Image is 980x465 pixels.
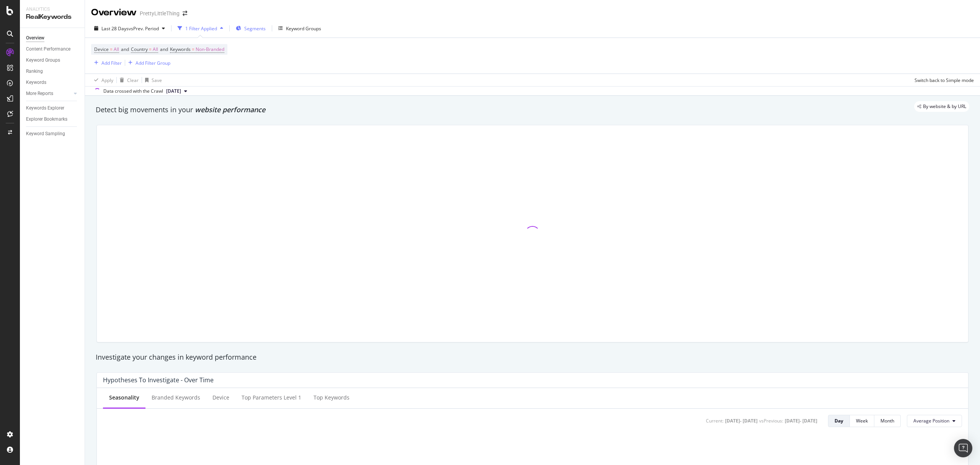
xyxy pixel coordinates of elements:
[954,439,972,457] div: Open Intercom Messenger
[275,22,324,34] button: Keyword Groups
[114,44,119,55] span: All
[101,60,122,66] div: Add Filter
[26,104,64,112] div: Keywords Explorer
[856,418,868,424] div: Week
[26,34,44,42] div: Overview
[26,45,79,53] a: Content Performance
[835,418,843,424] div: Day
[725,418,758,424] div: [DATE] - [DATE]
[26,34,79,42] a: Overview
[759,418,783,424] div: vs Previous :
[196,44,224,55] span: Non-Branded
[785,418,817,424] div: [DATE] - [DATE]
[160,46,168,52] span: and
[923,104,966,109] span: By website & by URL
[91,58,122,67] button: Add Filter
[152,394,200,401] div: Branded Keywords
[26,6,78,13] div: Analytics
[96,352,969,362] div: Investigate your changes in keyword performance
[706,418,724,424] div: Current:
[26,45,70,53] div: Content Performance
[163,87,190,96] button: [DATE]
[26,56,60,64] div: Keyword Groups
[828,415,850,427] button: Day
[131,46,148,52] span: Country
[26,56,79,64] a: Keyword Groups
[26,90,53,98] div: More Reports
[127,77,139,84] div: Clear
[26,115,67,123] div: Explorer Bookmarks
[874,415,901,427] button: Month
[26,67,79,75] a: Ranking
[185,25,217,32] div: 1 Filter Applied
[142,74,162,86] button: Save
[26,79,79,87] a: Keywords
[109,394,139,401] div: Seasonality
[121,46,129,52] span: and
[91,74,113,86] button: Apply
[850,415,874,427] button: Week
[880,418,894,424] div: Month
[153,44,158,55] span: All
[911,74,974,86] button: Switch back to Simple mode
[907,415,962,427] button: Average Position
[26,130,79,138] a: Keyword Sampling
[125,58,170,67] button: Add Filter Group
[314,394,350,401] div: Top Keywords
[149,46,152,52] span: =
[26,90,72,98] a: More Reports
[26,67,43,75] div: Ranking
[26,104,79,112] a: Keywords Explorer
[233,22,269,34] button: Segments
[26,79,46,87] div: Keywords
[183,11,187,16] div: arrow-right-arrow-left
[286,25,321,32] div: Keyword Groups
[136,60,170,66] div: Add Filter Group
[26,115,79,123] a: Explorer Bookmarks
[175,22,226,34] button: 1 Filter Applied
[101,77,113,84] div: Apply
[94,46,109,52] span: Device
[914,101,969,112] div: legacy label
[913,418,949,424] span: Average Position
[91,22,168,34] button: Last 28 DaysvsPrev. Period
[915,77,974,84] div: Switch back to Simple mode
[244,25,266,32] span: Segments
[26,13,78,21] div: RealKeywords
[166,88,181,95] span: 2025 Sep. 19th
[140,10,180,17] div: PrettyLittleThing
[242,394,301,401] div: Top parameters Level 1
[192,46,194,52] span: =
[103,376,214,384] div: Hypotheses to Investigate - Over Time
[101,25,129,32] span: Last 28 Days
[170,46,191,52] span: Keywords
[103,88,163,95] div: Data crossed with the Crawl
[26,130,65,138] div: Keyword Sampling
[129,25,159,32] span: vs Prev. Period
[91,6,137,19] div: Overview
[152,77,162,84] div: Save
[212,394,229,401] div: Device
[110,46,113,52] span: =
[117,74,139,86] button: Clear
